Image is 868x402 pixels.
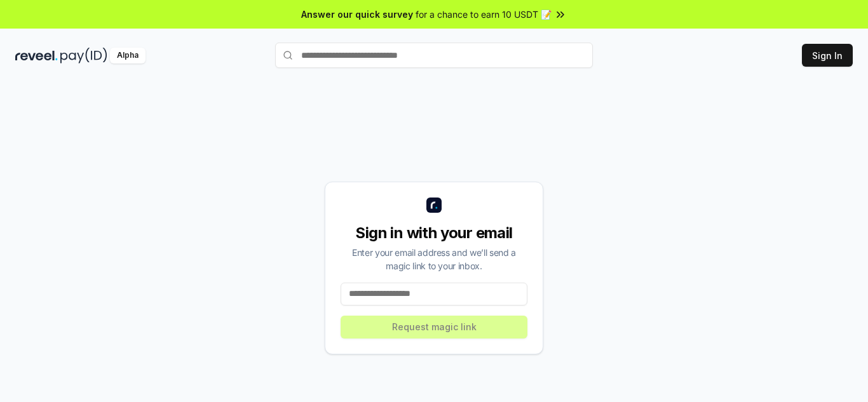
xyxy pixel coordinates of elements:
span: Answer our quick survey [301,8,413,21]
span: for a chance to earn 10 USDT 📝 [416,8,552,21]
button: Sign In [802,44,853,67]
div: Alpha [110,48,146,64]
div: Enter your email address and we’ll send a magic link to your inbox. [341,246,527,272]
img: pay_id [60,48,107,64]
div: Sign in with your email [341,223,527,243]
img: logo_small [426,198,442,213]
img: reveel_dark [15,48,58,64]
